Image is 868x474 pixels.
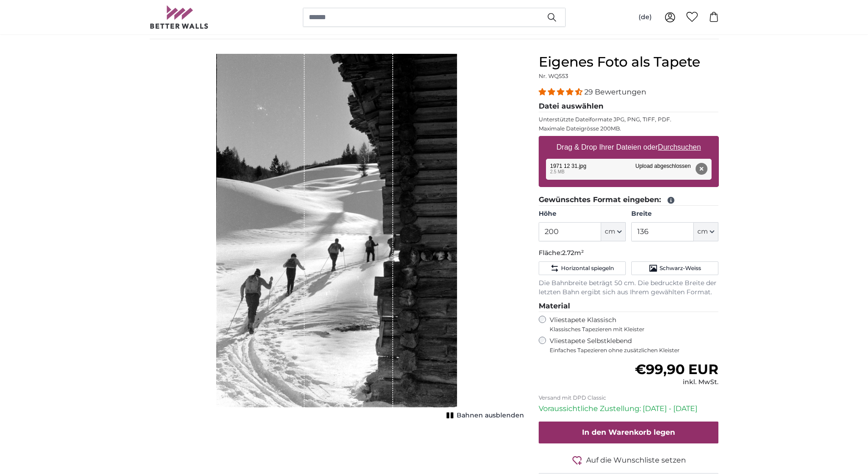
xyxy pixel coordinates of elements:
[550,347,719,354] span: Einfaches Tapezieren ohne zusätzlichen Kleister
[539,422,719,443] button: In den Warenkorb legen
[539,209,626,219] label: Höhe
[150,54,524,419] div: 1 of 1
[539,73,568,79] span: Nr. WQ553
[601,222,626,241] button: cm
[586,455,686,466] span: Auf die Wunschliste setzen
[539,194,719,206] legend: Gewünschtes Format eingeben:
[539,394,719,401] p: Versand mit DPD Classic
[539,101,719,112] legend: Datei auswählen
[582,428,675,437] span: In den Warenkorb legen
[457,411,524,420] span: Bahnen ausblenden
[539,88,584,96] span: 4.34 stars
[444,409,524,422] button: Bahnen ausblenden
[539,116,719,123] p: Unterstützte Dateiformate JPG, PNG, TIFF, PDF.
[635,361,718,378] span: €99,90 EUR
[562,249,584,257] span: 2.72m²
[550,326,711,333] span: Klassisches Tapezieren mit Kleister
[539,403,719,414] p: Voraussichtliche Zustellung: [DATE] - [DATE]
[550,337,719,354] label: Vliestapete Selbstklebend
[584,88,646,96] span: 29 Bewertungen
[150,5,209,29] img: Betterwalls
[539,54,719,70] h1: Eigenes Foto als Tapete
[660,265,701,272] span: Schwarz-Weiss
[539,454,719,466] button: Auf die Wunschliste setzen
[694,222,718,241] button: cm
[697,227,708,236] span: cm
[658,143,701,151] u: Durchsuchen
[539,125,719,132] p: Maximale Dateigrösse 200MB.
[605,227,615,236] span: cm
[631,209,718,219] label: Breite
[539,301,719,312] legend: Material
[631,9,659,26] button: (de)
[539,261,626,275] button: Horizontal spiegeln
[539,279,719,297] p: Die Bahnbreite beträgt 50 cm. Die bedruckte Breite der letzten Bahn ergibt sich aus Ihrem gewählt...
[631,261,718,275] button: Schwarz-Weiss
[539,249,719,258] p: Fläche:
[561,265,614,272] span: Horizontal spiegeln
[635,378,718,387] div: inkl. MwSt.
[550,316,711,333] label: Vliestapete Klassisch
[553,138,705,156] label: Drag & Drop Ihrer Dateien oder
